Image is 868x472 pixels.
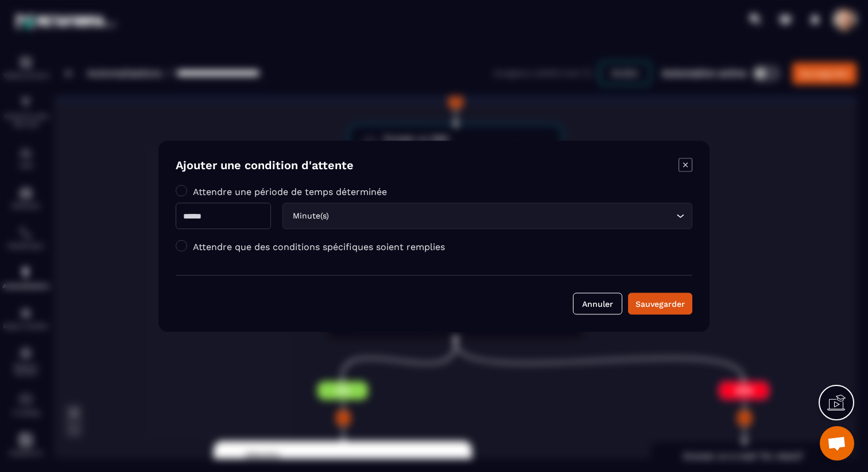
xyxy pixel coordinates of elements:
button: Sauvegarder [628,292,692,314]
label: Attendre que des conditions spécifiques soient remplies [193,241,445,252]
span: Minute(s) [290,209,331,222]
h4: Ajouter une condition d'attente [176,158,354,174]
label: Attendre une période de temps déterminée [193,186,387,197]
div: Ouvrir le chat [820,426,854,461]
input: Search for option [331,209,673,222]
div: Search for option [282,202,692,229]
button: Annuler [573,292,622,314]
div: Sauvegarder [635,298,685,309]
